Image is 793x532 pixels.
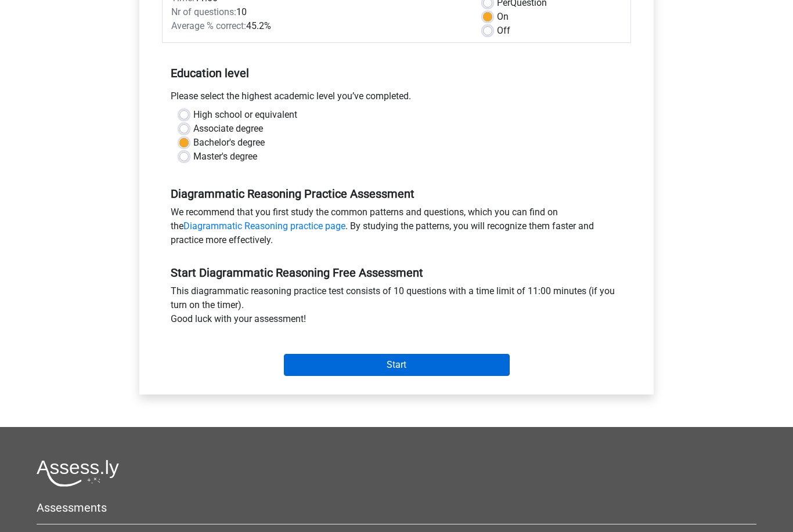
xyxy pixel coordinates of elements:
[162,205,631,252] div: We recommend that you first study the common patterns and questions, which you can find on the . ...
[193,136,265,150] label: Bachelor's degree
[497,24,510,38] label: Off
[284,354,510,376] input: Start
[193,108,297,122] label: High school or equivalent
[497,10,509,24] label: On
[162,284,631,331] div: This diagrammatic reasoning practice test consists of 10 questions with a time limit of 11:00 min...
[171,20,246,31] span: Average % correct:
[193,122,263,136] label: Associate degree
[163,5,474,19] div: 10
[193,150,257,164] label: Master's degree
[37,459,119,487] img: Assessly logo
[171,61,622,85] h5: Education level
[37,501,756,515] h5: Assessments
[171,6,236,17] span: Nr of questions:
[183,220,345,231] a: Diagrammatic Reasoning practice page
[162,89,631,108] div: Please select the highest academic level you’ve completed.
[171,266,622,280] h5: Start Diagrammatic Reasoning Free Assessment
[163,19,474,33] div: 45.2%
[171,187,622,201] h5: Diagrammatic Reasoning Practice Assessment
